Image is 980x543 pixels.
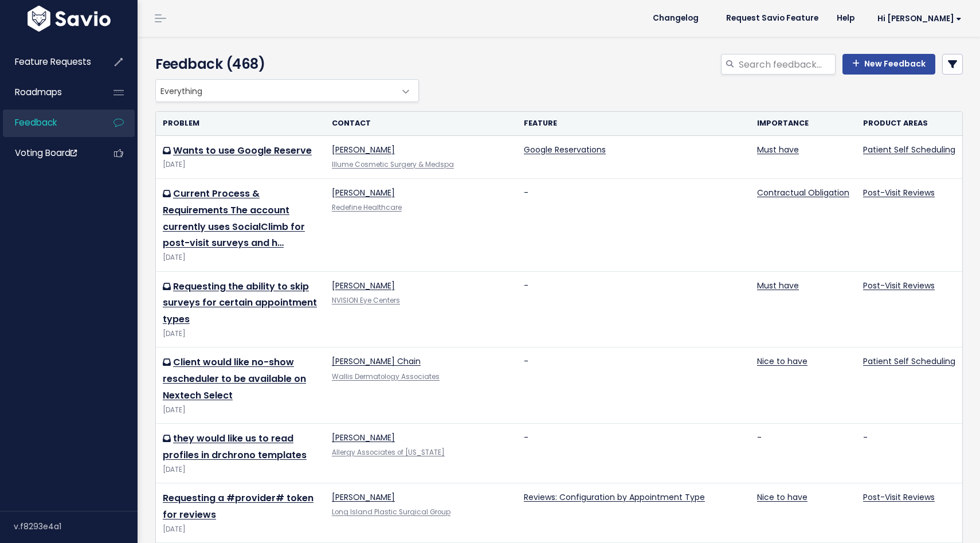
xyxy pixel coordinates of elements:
[750,112,856,135] th: Importance
[15,56,91,68] span: Feature Requests
[332,203,402,212] a: Redefine Healthcare
[155,79,419,102] span: Everything
[863,491,935,503] a: Post-Visit Reviews
[163,187,305,249] a: Current Process & Requirements The account currently uses SocialClimb for post-visit surveys and h…
[863,144,955,155] a: Patient Self Scheduling
[524,491,705,503] a: Reviews: Configuration by Appointment Type
[517,179,750,272] td: -
[757,187,849,198] a: Contractual Obligation
[517,112,750,135] th: Feature
[863,280,935,291] a: Post-Visit Reviews
[757,144,799,155] a: Must have
[163,432,307,462] a: they would like us to read profiles in drchrono templates
[517,347,750,424] td: -
[15,86,62,98] span: Roadmaps
[757,280,799,291] a: Must have
[750,424,856,483] td: -
[332,372,440,381] a: Wallis Dermatology Associates
[863,187,935,198] a: Post-Visit Reviews
[163,252,318,264] div: [DATE]
[332,160,454,169] a: Illume Cosmetic Surgery & Medspa
[3,140,95,166] a: Voting Board
[173,144,312,157] a: Wants to use Google Reserve
[332,144,395,155] a: [PERSON_NAME]
[757,491,807,503] a: Nice to have
[3,110,95,136] a: Feedback
[332,432,395,443] a: [PERSON_NAME]
[856,424,962,483] td: -
[15,147,77,159] span: Voting Board
[163,159,318,171] div: [DATE]
[14,511,138,541] div: v.f8293e4a1
[517,271,750,347] td: -
[155,54,413,75] h4: Feedback (468)
[653,14,699,22] span: Changelog
[15,116,57,128] span: Feedback
[332,356,421,367] a: [PERSON_NAME] Chain
[3,79,95,106] a: Roadmaps
[156,80,395,101] span: Everything
[524,144,606,155] a: Google Reservations
[877,14,962,23] span: Hi [PERSON_NAME]
[863,356,955,367] a: Patient Self Scheduling
[864,10,971,28] a: Hi [PERSON_NAME]
[163,464,318,476] div: [DATE]
[828,10,864,27] a: Help
[163,404,318,416] div: [DATE]
[163,356,306,402] a: Client would like no-show rescheduler to be available on Nextech Select
[163,280,317,326] a: Requesting the ability to skip surveys for certain appointment types
[842,54,935,75] a: New Feedback
[856,112,962,135] th: Product Areas
[325,112,517,135] th: Contact
[717,10,828,27] a: Request Savio Feature
[332,187,395,198] a: [PERSON_NAME]
[738,54,836,75] input: Search feedback...
[163,491,313,521] a: Requesting a #provider# token for reviews
[332,507,450,517] a: Long Island Plastic Surgical Group
[757,356,807,367] a: Nice to have
[156,112,325,135] th: Problem
[25,6,113,32] img: logo-white.9d6f32f41409.svg
[332,448,445,457] a: Allergy Associates of [US_STATE]
[163,328,318,340] div: [DATE]
[163,524,318,536] div: [DATE]
[332,280,395,291] a: [PERSON_NAME]
[332,491,395,503] a: [PERSON_NAME]
[517,424,750,483] td: -
[3,49,95,75] a: Feature Requests
[332,296,400,305] a: NVISION Eye Centers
